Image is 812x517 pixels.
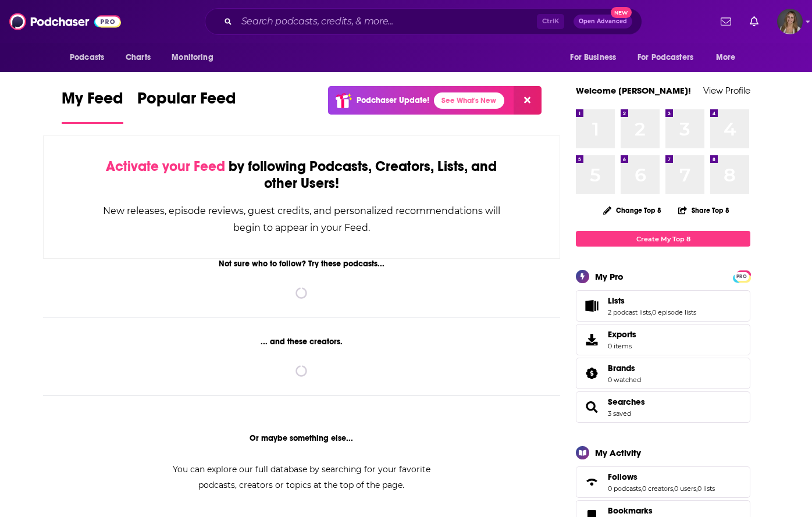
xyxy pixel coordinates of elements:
[357,95,429,105] p: Podchaser Update!
[576,324,750,355] a: Exports
[608,484,641,493] a: 0 podcasts
[576,85,691,96] a: Welcome [PERSON_NAME]!
[70,49,104,66] span: Podcasts
[9,10,121,33] img: Podchaser - Follow, Share and Rate Podcasts
[678,199,730,222] button: Share Top 8
[596,203,668,218] button: Change Top 8
[696,484,697,493] span: ,
[735,272,749,280] a: PRO
[608,472,638,482] span: Follows
[43,337,560,347] div: ... and these creators.
[576,358,750,389] span: Brands
[172,49,213,66] span: Monitoring
[137,88,236,124] a: Popular Feed
[595,447,641,458] div: My Activity
[570,49,616,66] span: For Business
[580,399,603,415] a: Searches
[697,484,715,493] a: 0 lists
[106,158,225,175] span: Activate your Feed
[638,49,693,66] span: For Podcasters
[608,295,625,306] span: Lists
[579,19,627,24] span: Open Advanced
[608,505,653,516] span: Bookmarks
[608,308,651,316] a: 2 podcast lists
[608,472,715,482] a: Follows
[651,308,652,316] span: ,
[580,298,603,314] a: Lists
[608,295,696,306] a: Lists
[642,484,673,493] a: 0 creators
[118,47,158,69] a: Charts
[163,47,228,69] button: open menu
[62,88,123,115] span: My Feed
[641,484,642,493] span: ,
[576,391,750,423] span: Searches
[43,433,560,443] div: Or maybe something else...
[611,7,632,18] span: New
[652,308,696,316] a: 0 episode lists
[630,47,710,69] button: open menu
[62,47,119,69] button: open menu
[580,365,603,381] a: Brands
[777,9,803,34] span: Logged in as hhughes
[608,363,641,373] a: Brands
[608,505,676,516] a: Bookmarks
[537,14,564,29] span: Ctrl K
[595,271,624,282] div: My Pro
[716,49,736,66] span: More
[158,462,444,493] div: You can explore our full database by searching for your favorite podcasts, creators or topics at ...
[580,331,603,348] span: Exports
[102,158,501,192] div: by following Podcasts, Creators, Lists, and other Users!
[137,88,236,115] span: Popular Feed
[576,231,750,247] a: Create My Top 8
[608,329,636,340] span: Exports
[703,85,750,96] a: View Profile
[102,202,501,236] div: New releases, episode reviews, guest credits, and personalized recommendations will begin to appe...
[777,9,803,34] img: User Profile
[745,12,763,31] a: Show notifications dropdown
[562,47,631,69] button: open menu
[608,363,635,373] span: Brands
[43,259,560,269] div: Not sure who to follow? Try these podcasts...
[608,376,641,384] a: 0 watched
[608,342,636,350] span: 0 items
[126,49,151,66] span: Charts
[62,88,123,124] a: My Feed
[434,92,504,109] a: See What's New
[580,474,603,490] a: Follows
[576,290,750,322] span: Lists
[237,12,537,31] input: Search podcasts, credits, & more...
[673,484,674,493] span: ,
[674,484,696,493] a: 0 users
[716,12,736,31] a: Show notifications dropdown
[205,8,642,35] div: Search podcasts, credits, & more...
[574,15,632,28] button: Open AdvancedNew
[608,409,631,418] a: 3 saved
[777,9,803,34] button: Show profile menu
[708,47,750,69] button: open menu
[608,397,645,407] a: Searches
[576,466,750,498] span: Follows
